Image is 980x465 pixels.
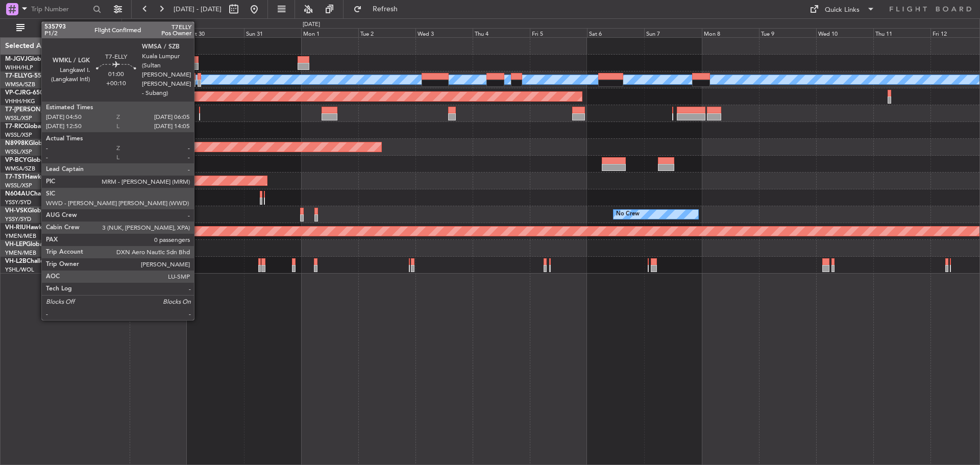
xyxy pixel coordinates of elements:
[11,20,111,36] button: All Aircraft
[5,90,43,96] a: VP-CJRG-650
[27,25,108,32] span: All Aircraft
[5,131,32,139] a: WSSL/XSP
[5,258,70,264] a: VH-L2BChallenger 604
[5,157,62,163] a: VP-BCYGlobal 5000
[816,28,873,37] div: Wed 10
[5,97,35,105] a: VHHH/HKG
[473,28,530,37] div: Thu 4
[130,28,187,37] div: Fri 29
[5,199,31,206] a: YSSY/SYD
[303,20,320,29] div: [DATE]
[702,28,759,37] div: Mon 8
[364,6,407,13] span: Refresh
[5,241,26,248] span: VH-LEP
[873,28,930,37] div: Thu 11
[5,157,27,163] span: VP-BCY
[5,241,61,248] a: VH-LEPGlobal 6000
[174,5,222,14] span: [DATE] - [DATE]
[301,28,358,37] div: Mon 1
[5,148,32,156] a: WSSL/XSP
[5,191,74,197] a: N604AUChallenger 604
[187,28,244,37] div: Sat 30
[5,124,59,130] a: T7-RICGlobal 6000
[5,266,34,274] a: YSHL/WOL
[5,56,28,62] span: M-JGVJ
[5,191,30,197] span: N604AU
[5,124,24,130] span: T7-RIC
[5,174,25,180] span: T7-TST
[5,225,26,231] span: VH-RIU
[349,1,410,17] button: Refresh
[5,107,64,113] span: T7-[PERSON_NAME]
[358,28,415,37] div: Tue 2
[5,107,99,113] a: T7-[PERSON_NAME]Global 7500
[5,73,28,79] span: T7-ELLY
[530,28,587,37] div: Fri 5
[124,20,141,29] div: [DATE]
[5,114,32,122] a: WSSL/XSP
[5,174,67,180] a: T7-TSTHawker 900XP
[759,28,816,37] div: Tue 9
[5,208,84,214] a: VH-VSKGlobal Express XRS
[415,28,473,37] div: Wed 3
[616,207,640,222] div: No Crew
[644,28,701,37] div: Sun 7
[5,165,35,173] a: WMSA/SZB
[5,258,27,264] span: VH-L2B
[5,56,62,62] a: M-JGVJGlobal 5000
[5,249,36,257] a: YMEN/MEB
[5,215,31,223] a: YSSY/SYD
[5,81,35,88] a: WMSA/SZB
[31,2,90,17] input: Trip Number
[5,64,33,71] a: WIHH/HLP
[587,28,644,37] div: Sat 6
[5,208,28,214] span: VH-VSK
[5,90,26,96] span: VP-CJR
[804,1,880,17] button: Quick Links
[244,28,301,37] div: Sun 31
[5,140,63,146] a: N8998KGlobal 6000
[825,5,860,15] div: Quick Links
[5,182,32,189] a: WSSL/XSP
[5,232,36,240] a: YMEN/MEB
[5,73,45,79] a: T7-ELLYG-550
[5,225,68,231] a: VH-RIUHawker 800XP
[5,140,29,146] span: N8998K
